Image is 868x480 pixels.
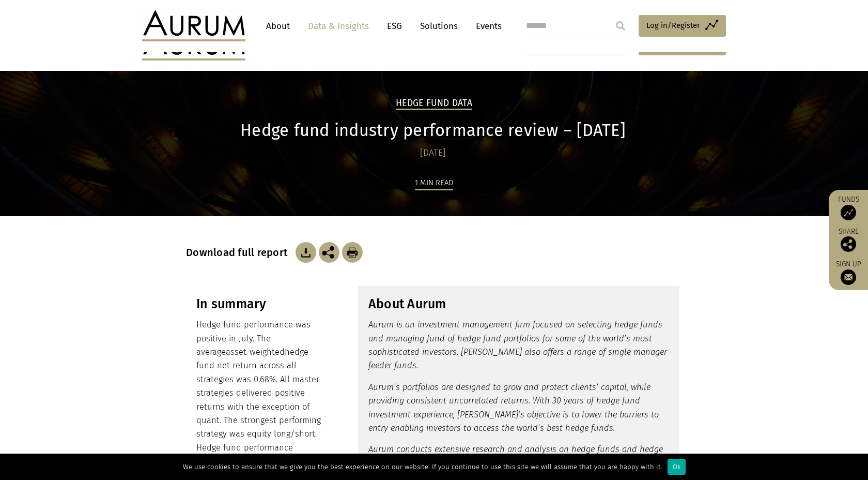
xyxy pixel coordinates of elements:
[368,320,667,370] em: Aurum is an investment management firm focused on selecting hedge funds and managing fund of hedg...
[841,236,856,252] img: Share this post
[186,121,679,141] h1: Hedge fund industry performance review – [DATE]
[196,296,325,312] h3: In summary
[186,146,679,160] div: [DATE]
[396,98,472,110] h2: Hedge Fund Data
[226,347,285,357] span: asset-weighted
[834,260,863,285] a: Sign up
[646,19,700,32] span: Log in/Register
[471,17,502,36] a: Events
[368,382,659,433] em: Aurum’s portfolios are designed to grow and protect clients’ capital, while providing consistent ...
[382,17,407,36] a: ESG
[368,296,669,312] h3: About Aurum
[415,17,463,36] a: Solutions
[261,17,295,36] a: About
[186,246,293,259] h3: Download full report
[834,228,863,252] div: Share
[610,16,631,36] input: Submit
[668,459,686,475] div: Ok
[303,17,374,36] a: Data & Insights
[834,195,863,220] a: Funds
[639,15,726,37] a: Log in/Register
[319,242,339,263] img: Share this post
[841,205,856,220] img: Access Funds
[415,176,453,190] div: 1 min read
[841,269,856,285] img: Sign up to our newsletter
[342,242,363,263] img: Download Article
[296,242,316,263] img: Download Article
[142,10,245,41] img: Aurum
